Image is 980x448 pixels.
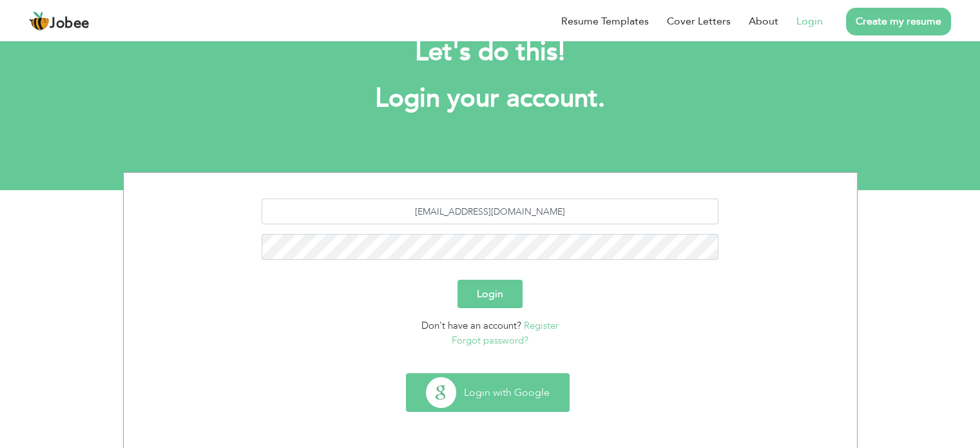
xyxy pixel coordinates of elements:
[846,8,951,35] a: Create my resume
[142,35,838,69] h2: Let's do this!
[50,17,90,31] span: Jobee
[749,14,778,29] a: About
[561,14,649,29] a: Resume Templates
[262,199,718,224] input: Email
[457,280,523,308] button: Login
[796,14,823,29] a: Login
[524,319,559,332] a: Register
[407,374,569,411] button: Login with Google
[421,319,521,332] span: Don't have an account?
[667,14,731,29] a: Cover Letters
[29,11,90,32] a: Jobee
[142,82,838,115] h1: Login your account.
[452,334,528,347] a: Forgot password?
[29,11,50,32] img: jobee.io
